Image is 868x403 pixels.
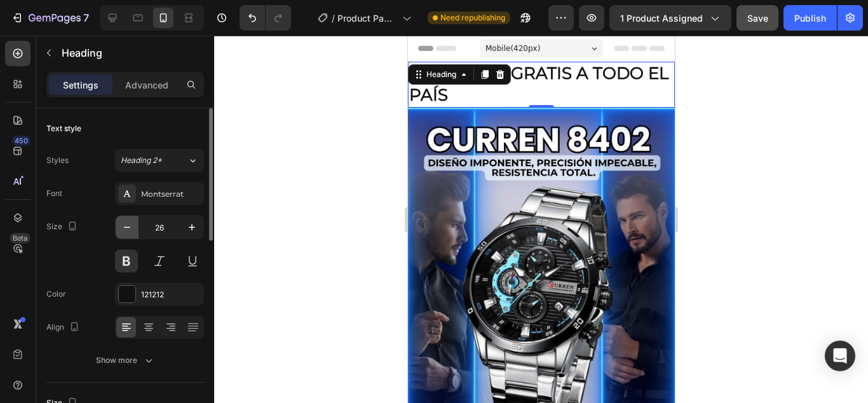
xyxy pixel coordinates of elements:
[46,123,81,134] div: Text style
[46,349,204,372] button: Show more
[62,45,199,60] p: Heading
[736,5,778,31] button: Save
[337,11,397,25] span: Product Page - [DATE] 16:26:33
[121,155,162,166] span: Heading 2*
[12,136,31,146] div: 450
[794,11,826,25] div: Publish
[141,188,201,200] div: Montserrat
[46,288,66,300] div: Color
[5,5,95,31] button: 7
[408,36,675,403] iframe: Design area
[440,12,505,24] span: Need republishing
[609,5,731,31] button: 1 product assigned
[46,319,82,336] div: Align
[115,149,204,172] button: Heading 2*
[825,341,855,371] div: Open Intercom Messenger
[141,289,201,300] div: 121212
[83,10,89,25] p: 7
[125,78,168,92] p: Advanced
[96,354,155,367] div: Show more
[620,11,703,25] span: 1 product assigned
[46,218,80,236] div: Size
[240,5,291,31] div: Undo/Redo
[783,5,837,31] button: Publish
[46,188,62,199] div: Font
[46,155,69,166] div: Styles
[10,233,31,243] div: Beta
[332,11,335,25] span: /
[747,13,768,24] span: Save
[63,78,98,92] p: Settings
